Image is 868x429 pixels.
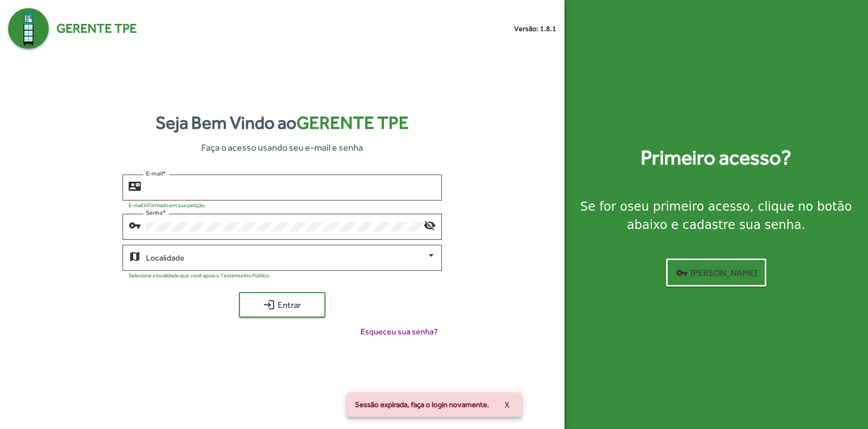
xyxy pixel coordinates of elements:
[263,299,275,311] mat-icon: login
[248,296,316,314] span: Entrar
[296,112,409,133] span: Gerente TPE
[129,272,271,278] mat-hint: Selecione a localidade que você apoia o Testemunho Público.
[504,395,510,414] span: X
[129,202,206,208] mat-hint: E-mail informado em sua petição.
[156,109,409,136] strong: Seja Bem Vindo ao
[56,19,137,38] span: Gerente TPE
[8,8,49,49] img: Logo Gerente
[496,395,518,414] button: X
[627,199,750,214] strong: seu primeiro acesso
[361,326,438,338] span: Esqueceu sua senha?
[666,259,766,287] button: [PERSON_NAME]
[239,292,325,318] button: Entrar
[355,399,489,410] span: Sessão expirada, faça o login novamente.
[129,250,141,262] mat-icon: map
[514,23,556,34] small: Versão: 1.8.1
[577,197,856,234] div: Se for o , clique no botão abaixo e cadastre sua senha.
[424,219,436,231] mat-icon: visibility_off
[676,267,688,279] mat-icon: vpn_key
[129,219,141,231] mat-icon: vpn_key
[676,264,757,282] span: [PERSON_NAME]
[201,140,363,154] span: Faça o acesso usando seu e-mail e senha
[641,142,791,173] strong: Primeiro acesso?
[129,180,141,192] mat-icon: contact_mail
